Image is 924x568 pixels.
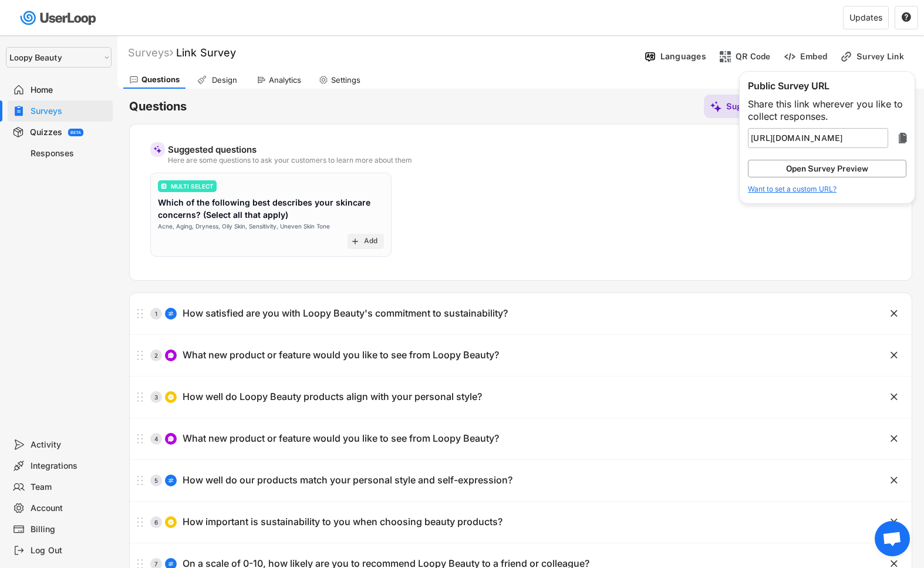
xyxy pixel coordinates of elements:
[210,75,239,85] div: Design
[31,106,108,117] div: Surveys
[176,46,236,59] font: Link Survey
[875,521,910,556] div: Open chat
[269,75,301,85] div: Analytics
[183,474,512,486] div: How well do our products match your personal style and self-expression?
[800,51,827,62] div: Embed
[840,51,852,63] img: LinkMinor.svg
[888,391,900,403] button: 
[183,516,503,528] div: How important is sustainability to you when choosing beauty products?
[31,85,108,96] div: Home
[150,561,162,567] div: 7
[660,51,706,62] div: Languages
[891,349,898,361] text: 
[644,51,656,63] img: Language%20Icon.svg
[168,157,868,164] div: Here are some questions to ask your customers to learn more about them
[31,524,108,535] div: Billing
[710,100,722,113] img: MagicMajor%20%28Purple%29.svg
[183,432,499,445] div: What new product or feature would you like to see from Loopy Beauty?
[161,183,167,189] img: ListMajor.svg
[30,127,62,138] div: Quizzes
[31,482,108,493] div: Team
[888,433,900,445] button: 
[18,6,100,30] img: userloop-logo-01.svg
[167,560,174,567] img: AdjustIcon.svg
[748,183,837,195] a: Want to set a custom URL?
[888,475,900,486] button: 
[901,12,912,23] button: 
[31,503,108,514] div: Account
[31,545,108,556] div: Log Out
[891,307,898,320] text: 
[891,391,898,403] text: 
[171,183,214,189] div: MULTI SELECT
[748,98,906,123] div: Share this link wherever you like to collect responses.
[129,99,187,115] h6: Questions
[888,516,900,528] button: 
[891,516,898,528] text: 
[364,237,378,246] div: Add
[31,439,108,451] div: Activity
[150,478,162,483] div: 5
[350,237,360,246] button: add
[167,519,174,526] img: CircleTickMinorWhite.svg
[888,349,900,361] button: 
[784,51,796,63] img: EmbedMinor.svg
[896,131,910,145] button: 
[158,222,330,231] div: Acne, Aging, Dryness, Oily Skin, Sensitivity, Uneven Skin Tone
[331,75,360,85] div: Settings
[902,12,911,22] text: 
[168,145,868,154] div: Suggested questions
[150,352,162,358] div: 2
[888,308,900,320] button: 
[31,148,108,159] div: Responses
[128,46,173,59] div: Surveys
[891,474,898,486] text: 
[150,311,162,317] div: 1
[167,394,174,401] img: CircleTickMinorWhite.svg
[856,51,915,62] div: Survey Link
[719,51,731,63] img: ShopcodesMajor.svg
[748,160,906,177] button: Open Survey Preview
[849,14,882,22] div: Updates
[736,51,771,62] div: QR Code
[167,310,174,317] img: AdjustIcon.svg
[150,519,162,525] div: 6
[158,196,384,221] div: Which of the following best describes your skincare concerns? (Select all that apply)
[31,461,108,472] div: Integrations
[167,352,174,359] img: ConversationMinor.svg
[150,394,162,400] div: 3
[183,391,482,403] div: How well do Loopy Beauty products align with your personal style?
[748,186,837,193] div: Want to set a custom URL?
[141,75,180,85] div: Questions
[150,436,162,442] div: 4
[726,101,801,112] div: Suggest Questions
[183,307,508,320] div: How satisfied are you with Loopy Beauty's commitment to sustainability?
[167,435,174,442] img: ConversationMinor.svg
[899,131,907,145] text: 
[70,130,81,135] div: BETA
[891,432,898,445] text: 
[183,349,499,361] div: What new product or feature would you like to see from Loopy Beauty?
[153,145,162,154] img: MagicMajor%20%28Purple%29.svg
[167,477,174,484] img: AdjustIcon.svg
[748,80,906,92] div: Public Survey URL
